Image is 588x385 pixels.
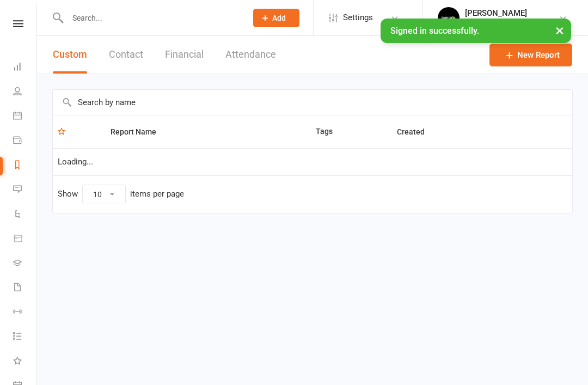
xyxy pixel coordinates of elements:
[13,227,38,252] a: Product Sales
[438,7,460,29] img: thumb_image1603260965.png
[53,148,572,175] td: Loading...
[53,90,572,115] input: Search by name
[311,115,392,148] th: Tags
[225,36,276,74] button: Attendance
[343,5,373,30] span: Settings
[253,9,299,27] button: Add
[272,14,286,22] span: Add
[130,190,184,199] div: items per page
[64,10,239,26] input: Search...
[13,80,38,105] a: People
[465,18,559,28] div: Team [GEOGRAPHIC_DATA]
[465,8,559,18] div: [PERSON_NAME]
[550,19,569,42] button: ×
[397,127,437,136] span: Created
[53,36,87,74] button: Custom
[165,36,204,74] button: Financial
[13,129,38,154] a: Payments
[13,350,38,374] a: What's New
[58,185,184,204] div: Show
[13,105,38,129] a: Calendar
[489,44,572,66] a: New Report
[397,125,437,138] button: Created
[13,154,38,178] a: Reports
[111,125,168,138] button: Report Name
[13,56,38,80] a: Dashboard
[109,36,143,74] button: Contact
[111,127,168,136] span: Report Name
[390,26,479,36] span: Signed in successfully.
